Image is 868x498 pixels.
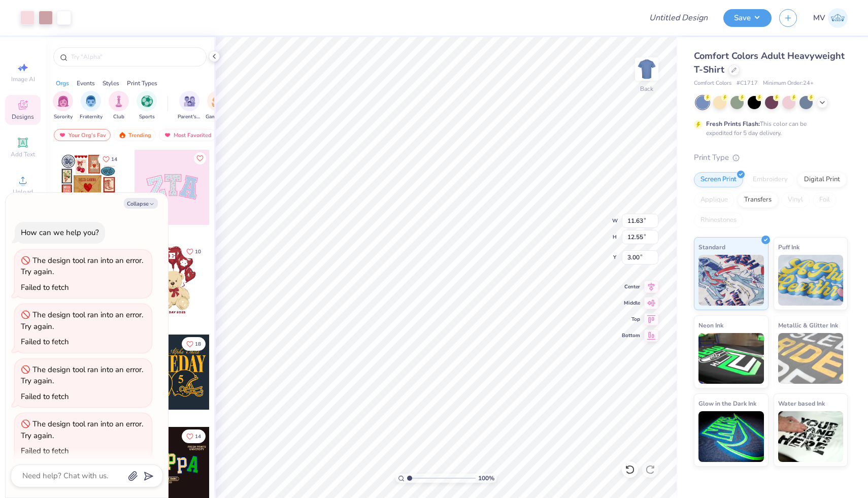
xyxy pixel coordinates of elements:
div: Vinyl [781,192,810,208]
div: Failed to fetch [21,337,69,347]
button: Collapse [124,198,158,209]
span: 14 [111,157,117,162]
span: Sports [139,113,155,121]
button: Like [182,245,206,258]
span: Middle [622,300,640,307]
span: Water based Ink [778,398,825,409]
div: Embroidery [746,172,794,187]
span: 18 [195,342,201,347]
span: Top [622,316,640,323]
div: Digital Print [797,172,847,187]
span: Game Day [206,113,229,121]
div: filter for Club [109,91,129,121]
span: Club [113,113,124,121]
button: Like [194,152,206,164]
span: Bottom [622,332,640,339]
span: Center [622,283,640,290]
div: filter for Sorority [53,91,73,121]
img: Fraternity Image [85,95,96,107]
img: Sorority Image [57,95,69,107]
span: Designs [12,113,34,121]
button: filter button [206,91,229,121]
div: Foil [813,192,837,208]
div: Trending [114,129,156,141]
div: Applique [694,192,735,208]
img: Sports Image [141,95,153,107]
span: Puff Ink [778,242,799,252]
span: MV [813,12,825,24]
img: trending.gif [118,131,126,139]
span: Comfort Colors Adult Heavyweight T-Shirt [694,50,845,76]
button: filter button [137,91,157,121]
div: Rhinestones [694,213,743,228]
img: most_fav.gif [163,131,172,139]
div: The design tool ran into an error. Try again. [21,419,143,441]
div: Most Favorited [159,129,216,141]
div: Transfers [738,192,778,208]
img: Water based Ink [778,411,844,462]
span: 100 % [478,474,494,483]
button: filter button [80,91,103,121]
div: This color can be expedited for 5 day delivery. [706,119,831,138]
img: Parent's Weekend Image [184,95,195,107]
span: # C1717 [737,79,758,88]
button: Like [182,429,206,443]
img: Standard [698,255,764,306]
span: Neon Ink [698,320,723,330]
span: Upload [13,188,33,196]
div: Styles [103,79,119,88]
input: Try "Alpha" [70,52,200,62]
span: Metallic & Glitter Ink [778,320,838,330]
input: Untitled Design [641,8,716,28]
span: Image AI [11,75,35,83]
div: Print Type [694,152,848,163]
div: Your Org's Fav [54,129,111,141]
span: Add Text [11,150,35,158]
img: Game Day Image [212,95,223,107]
div: Failed to fetch [21,282,69,292]
span: Parent's Weekend [178,113,201,121]
div: The design tool ran into an error. Try again. [21,364,143,386]
div: Back [640,84,653,93]
div: Screen Print [694,172,743,187]
div: Failed to fetch [21,446,69,456]
div: filter for Game Day [206,91,229,121]
button: Like [182,337,206,351]
button: filter button [109,91,129,121]
img: Puff Ink [778,255,844,306]
button: Save [723,9,772,27]
span: Glow in the Dark Ink [698,398,756,409]
span: 10 [195,249,201,254]
img: Glow in the Dark Ink [698,411,764,462]
div: filter for Sports [137,91,157,121]
span: Comfort Colors [694,79,731,88]
img: Neon Ink [698,333,764,384]
div: Orgs [56,79,69,88]
div: Print Types [127,79,157,88]
img: Back [637,59,657,79]
span: Standard [698,242,725,252]
div: filter for Fraternity [80,91,103,121]
div: The design tool ran into an error. Try again. [21,255,143,277]
div: How can we help you? [21,227,99,238]
span: Minimum Order: 24 + [763,79,814,88]
img: Meghana Vunnam [828,8,848,28]
button: Like [98,152,122,166]
div: Failed to fetch [21,391,69,402]
a: MV [813,8,848,28]
div: Events [77,79,95,88]
img: Club Image [113,95,124,107]
div: The design tool ran into an error. Try again. [21,310,143,331]
img: most_fav.gif [58,131,66,139]
span: Sorority [54,113,73,121]
span: Fraternity [80,113,103,121]
span: 14 [195,434,201,439]
strong: Fresh Prints Flash: [706,120,760,128]
img: Metallic & Glitter Ink [778,333,844,384]
div: filter for Parent's Weekend [178,91,201,121]
button: filter button [178,91,201,121]
button: filter button [53,91,73,121]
